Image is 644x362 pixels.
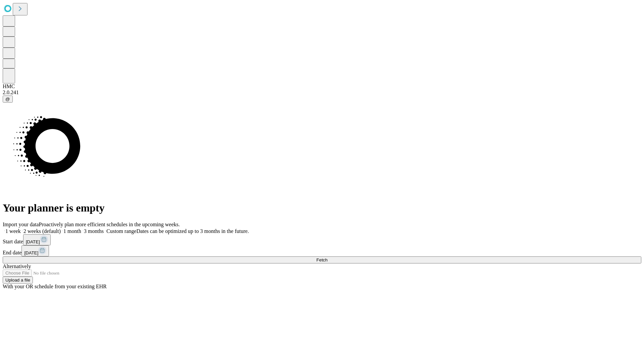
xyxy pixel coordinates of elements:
[3,222,39,227] span: Import your data
[137,228,249,234] span: Dates can be optimized up to 3 months in the future.
[3,202,641,214] h1: Your planner is empty
[84,228,104,234] span: 3 months
[23,228,61,234] span: 2 weeks (default)
[5,228,21,234] span: 1 week
[63,228,81,234] span: 1 month
[3,96,13,103] button: @
[3,234,641,245] div: Start date
[3,263,31,269] span: Alternatively
[24,250,38,255] span: [DATE]
[39,222,180,227] span: Proactively plan more efficient schedules in the upcoming weeks.
[23,234,51,245] button: [DATE]
[3,284,107,289] span: With your OR schedule from your existing EHR
[3,277,33,284] button: Upload a file
[3,83,641,89] div: HMC
[316,257,327,262] span: Fetch
[21,245,49,256] button: [DATE]
[3,256,641,263] button: Fetch
[3,89,641,96] div: 2.0.241
[3,245,641,256] div: End date
[5,97,10,102] span: @
[26,239,40,244] span: [DATE]
[106,228,136,234] span: Custom range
